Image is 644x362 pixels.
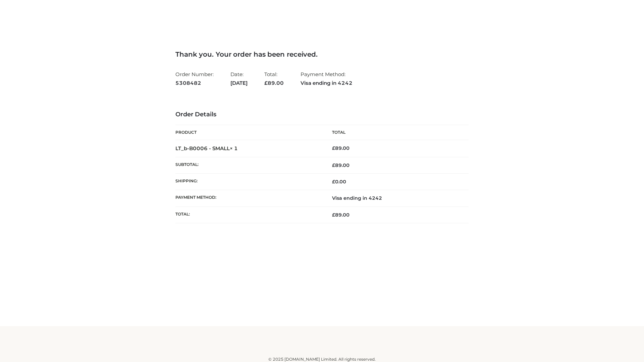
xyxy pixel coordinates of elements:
strong: × 1 [230,145,238,152]
span: 89.00 [332,212,350,218]
h3: Order Details [175,111,469,118]
th: Shipping: [175,174,322,190]
li: Order Number: [175,68,214,89]
td: Visa ending in 4242 [322,190,469,206]
h3: Thank you. Your order has been received. [175,50,469,58]
li: Total: [264,68,284,89]
bdi: 89.00 [332,145,350,151]
bdi: 0.00 [332,179,346,185]
li: Date: [230,68,248,89]
span: £ [264,80,268,86]
strong: 5308482 [175,79,214,87]
span: £ [332,179,335,185]
span: £ [332,162,335,168]
th: Total [322,125,469,140]
li: Payment Method: [301,68,353,89]
strong: LT_b-B0006 - SMALL [175,145,238,152]
span: 89.00 [332,162,350,168]
th: Total: [175,206,322,223]
strong: [DATE] [230,79,248,87]
th: Product [175,125,322,140]
span: 89.00 [264,80,284,86]
th: Subtotal: [175,157,322,173]
strong: Visa ending in 4242 [301,79,353,87]
span: £ [332,212,335,218]
th: Payment method: [175,190,322,206]
span: £ [332,145,335,151]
